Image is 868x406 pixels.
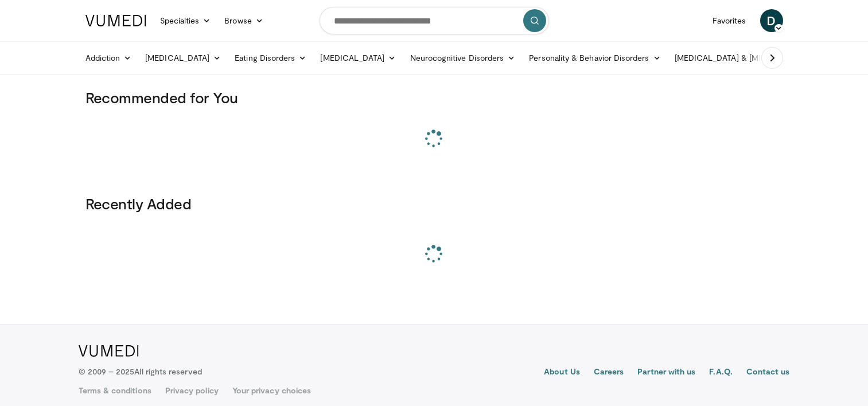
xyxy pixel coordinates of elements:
a: Addiction [79,46,139,69]
h3: Recommended for You [85,88,783,107]
a: About Us [544,366,580,380]
a: Careers [594,366,624,380]
a: F.A.Q. [709,366,732,380]
a: Contact us [746,366,790,380]
a: Neurocognitive Disorders [403,46,523,69]
img: VuMedi Logo [79,345,139,357]
a: Browse [217,9,270,32]
a: Personality & Behavior Disorders [522,46,667,69]
a: [MEDICAL_DATA] & [MEDICAL_DATA] [668,46,832,69]
span: All rights reserved [134,366,201,376]
a: Favorites [706,9,753,32]
h3: Recently Added [85,194,783,213]
a: Eating Disorders [228,46,313,69]
a: Terms & conditions [79,385,151,396]
a: Specialties [153,9,218,32]
a: Partner with us [637,366,695,380]
p: © 2009 – 2025 [79,366,202,377]
a: [MEDICAL_DATA] [138,46,228,69]
input: Search topics, interventions [320,7,549,34]
a: Privacy policy [165,385,219,396]
a: D [760,9,783,32]
a: Your privacy choices [232,385,311,396]
a: [MEDICAL_DATA] [313,46,403,69]
img: VuMedi Logo [85,15,146,26]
